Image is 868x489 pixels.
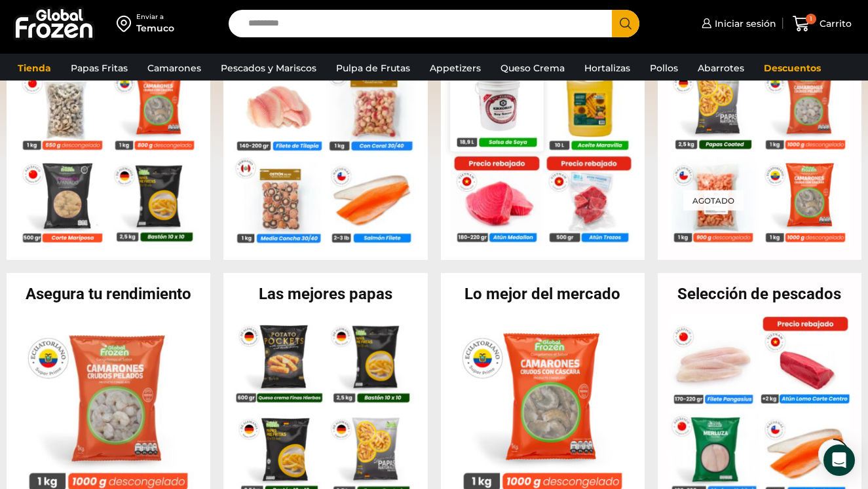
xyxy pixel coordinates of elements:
a: Queso Crema [494,56,571,81]
a: Descuentos [757,56,827,81]
div: Temuco [136,22,174,35]
a: Camarones [141,56,208,81]
div: Enviar a [136,12,174,22]
h2: Las mejores papas [223,286,427,302]
p: Agotado [683,190,744,211]
a: Papas Fritas [64,56,134,81]
a: Hortalizas [578,56,637,81]
button: Search button [612,10,639,37]
span: 1 [806,14,816,24]
span: Iniciar sesión [711,17,776,30]
a: 1 Carrito [789,9,855,39]
a: Iniciar sesión [698,10,776,37]
h2: Lo mejor del mercado [441,286,645,302]
span: Carrito [816,17,852,30]
a: Pollos [643,56,685,81]
a: Pulpa de Frutas [330,56,417,81]
a: Abarrotes [691,56,751,81]
a: Tienda [11,56,58,81]
a: Pescados y Mariscos [214,56,323,81]
img: address-field-icon.svg [117,12,136,35]
h2: Selección de pescados [658,286,861,302]
a: Appetizers [423,56,487,81]
h2: Asegura tu rendimiento [7,286,210,302]
div: Open Intercom Messenger [823,444,855,476]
